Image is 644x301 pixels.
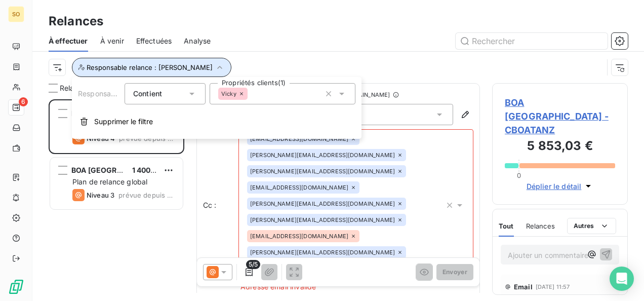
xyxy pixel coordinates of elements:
span: [EMAIL_ADDRESS][DOMAIN_NAME] [250,184,348,191]
span: prévue depuis 2 jours [118,191,175,199]
h3: 5 853,03 € [505,137,615,157]
span: BOA [GEOGRAPHIC_DATA] - CBOATANZ [505,96,615,137]
span: [EMAIL_ADDRESS][DOMAIN_NAME] [250,233,348,239]
span: [DATE] 11:57 [536,284,570,290]
span: Vicky [221,91,236,97]
span: [PERSON_NAME][EMAIL_ADDRESS][DOMAIN_NAME] [250,201,395,207]
span: À effectuer [49,36,88,46]
div: Open Intercom Messenger [610,267,634,291]
span: Effectuées [136,36,172,46]
span: [PERSON_NAME][EMAIL_ADDRESS][DOMAIN_NAME] [250,249,395,255]
span: Supprimer le filtre [94,117,153,127]
span: 5/5 [246,260,260,269]
span: Responsable relance [78,89,148,98]
img: Logo LeanPay [8,279,24,295]
label: Cc : [203,200,238,210]
span: À venir [100,36,124,46]
input: Rechercher [456,33,608,49]
span: [EMAIL_ADDRESS][DOMAIN_NAME] [250,136,348,142]
span: Email [514,283,533,291]
button: Responsable relance : [PERSON_NAME] [72,58,231,77]
span: 0 [517,171,521,179]
span: Tout [499,222,514,230]
div: grid [49,99,184,301]
span: Relances [60,83,90,93]
span: [PERSON_NAME][EMAIL_ADDRESS][DOMAIN_NAME] [250,152,395,158]
div: SO [8,6,24,22]
span: Contient [133,89,162,98]
span: Analyse [184,36,211,46]
span: BOA [GEOGRAPHIC_DATA] [71,166,163,174]
button: Autres [567,218,616,234]
span: Plan de relance global [72,177,147,186]
span: Déplier le détail [527,181,582,192]
h3: Relances [49,12,103,30]
button: Envoyer [436,264,473,280]
span: 6 [19,97,28,106]
span: 1 400,00 $US [132,166,179,174]
button: Supprimer le filtre [72,110,361,133]
span: Responsable relance : [PERSON_NAME] [87,63,213,71]
input: Propriétés clients [248,89,256,98]
button: Déplier le détail [524,180,597,192]
span: [PERSON_NAME][EMAIL_ADDRESS][DOMAIN_NAME] [250,168,395,174]
span: Niveau 3 [87,191,114,199]
span: Relances [526,222,555,230]
span: [PERSON_NAME][EMAIL_ADDRESS][DOMAIN_NAME] [250,217,395,223]
span: BOA [GEOGRAPHIC_DATA] [71,109,163,118]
